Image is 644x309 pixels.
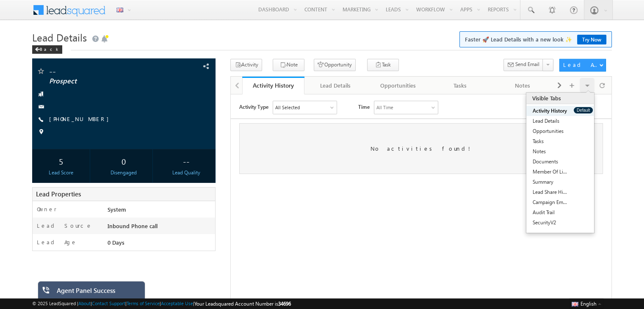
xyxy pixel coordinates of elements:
[105,238,215,250] div: 0 Days
[574,107,593,113] button: Default
[105,222,215,234] div: Inbound Phone call
[314,59,356,71] button: Opportunity
[37,238,77,246] label: Lead Age
[526,116,574,126] a: Lead Details
[304,77,367,94] a: Lead Details
[42,7,106,19] div: All Selected
[37,205,57,213] label: Owner
[32,300,291,308] span: © 2025 LeadSquared | | | | |
[49,115,113,122] a: [PHONE_NUMBER]
[8,29,372,80] div: No activities found!
[160,169,213,177] div: Lead Quality
[569,298,603,309] button: English
[273,59,304,71] button: Note
[526,93,594,104] div: Visible Tabs
[127,6,139,19] span: Time
[526,167,574,177] a: Member Of Lists
[97,169,150,177] div: Disengaged
[526,157,574,167] a: Documents
[146,9,163,17] div: All Time
[194,301,291,307] span: Your Leadsquared Account Number is
[230,59,262,71] button: Activity
[526,197,574,207] a: Campaign Emails
[161,301,193,306] a: Acceptable Use
[429,77,492,94] a: Tasks
[526,207,574,218] a: Audit Trail
[37,222,92,229] label: Lead Source
[242,77,304,94] a: Activity History
[32,45,66,52] a: Back
[526,177,574,187] a: Summary
[492,77,554,94] a: Notes
[44,9,69,17] div: All Selected
[526,218,574,228] a: SecurityV2
[580,301,597,307] span: English
[515,61,539,68] span: Send Email
[577,35,606,44] a: Try Now
[32,30,87,44] span: Lead Details
[32,45,62,54] div: Back
[465,35,606,44] span: Faster 🚀 Lead Details with a new look ✨
[36,190,81,198] span: Lead Properties
[436,80,484,91] div: Tasks
[8,6,38,19] span: Activity Type
[249,81,298,89] div: Activity History
[278,301,291,307] span: 34696
[526,146,574,157] a: Notes
[526,126,574,136] a: Opportunities
[34,169,88,177] div: Lead Score
[526,106,574,116] a: Activity History
[105,205,215,217] div: System
[563,61,599,69] div: Lead Actions
[499,80,547,91] div: Notes
[526,136,574,146] a: Tasks
[367,59,399,71] button: Task
[559,59,606,72] button: Lead Actions
[92,301,125,306] a: Contact Support
[78,301,91,306] a: About
[311,80,359,91] div: Lead Details
[127,301,160,306] a: Terms of Service
[97,153,150,169] div: 0
[503,59,543,71] button: Send Email
[374,80,422,91] div: Opportunities
[49,77,163,86] span: Prospect
[526,187,574,197] a: Lead Share History
[34,153,88,169] div: 5
[367,77,429,94] a: Opportunities
[57,287,139,298] div: Agent Panel Success
[49,67,163,75] span: --
[160,153,213,169] div: --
